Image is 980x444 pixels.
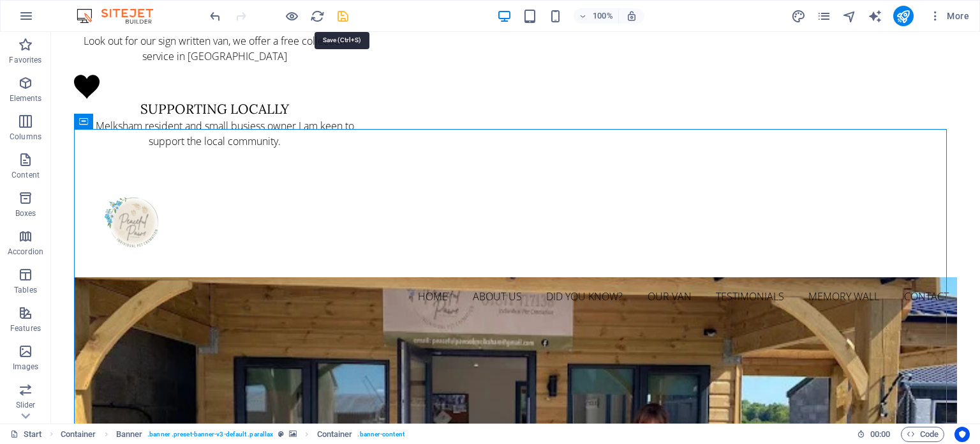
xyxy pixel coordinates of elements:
p: Content [11,170,40,180]
h6: 100% [593,8,613,24]
span: Click to select. Double-click to edit [317,427,353,442]
p: Tables [14,285,37,295]
button: publish [893,6,914,26]
span: : [879,429,881,439]
button: design [791,8,806,24]
span: . banner-content [357,427,404,442]
i: On resize automatically adjust zoom level to fit chosen device. [626,10,637,22]
nav: breadcrumb [61,427,405,442]
i: Navigator [842,9,857,24]
span: . banner .preset-banner-v3-default .parallax [147,427,273,442]
p: Elements [10,93,42,103]
span: More [929,10,969,22]
p: Columns [10,132,41,142]
i: This element is a customizable preset [278,431,284,438]
button: navigator [842,8,857,24]
button: Click here to leave preview mode and continue editing [284,8,299,24]
i: Undo: Edit headline (Ctrl+Z) [208,9,223,24]
span: Click to select. Double-click to edit [116,427,143,442]
p: Images [13,362,39,372]
button: reload [309,8,325,24]
h6: Session time [857,427,891,442]
button: 100% [574,8,619,24]
button: text_generator [868,8,883,24]
p: Boxes [15,208,36,218]
span: Code [907,427,939,442]
i: AI Writer [868,9,882,24]
i: This element contains a background [289,431,297,438]
button: Code [901,427,944,442]
span: 00 00 [870,427,890,442]
a: Click to cancel selection. Double-click to open Pages [10,427,42,442]
i: Pages (Ctrl+Alt+S) [817,9,831,24]
i: Design (Ctrl+Alt+Y) [791,9,806,24]
button: undo [207,8,223,24]
i: Publish [896,9,910,24]
p: Accordion [8,247,43,257]
p: Features [10,323,41,333]
span: Click to select. Double-click to edit [61,427,96,442]
button: Usercentrics [954,427,970,442]
i: Reload page [310,9,325,24]
button: pages [817,8,832,24]
button: More [924,6,974,26]
p: Favorites [9,55,41,65]
p: Slider [16,400,36,410]
button: save [335,8,350,24]
img: Editor Logo [73,8,169,24]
